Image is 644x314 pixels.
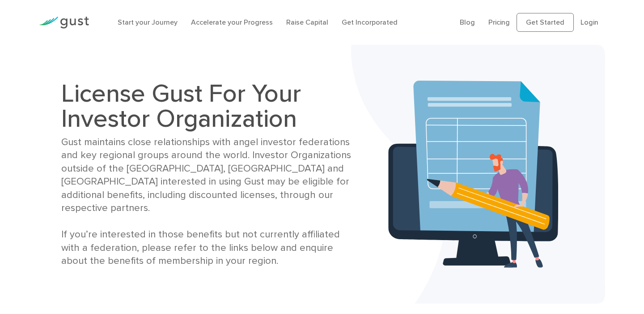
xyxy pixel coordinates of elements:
[580,18,598,26] a: Login
[460,18,475,26] a: Blog
[351,45,605,304] img: Investors Banner Bg
[488,18,510,26] a: Pricing
[61,136,360,268] div: Gust maintains close relationships with angel investor federations and key regional groups around...
[61,81,360,131] h1: License Gust For Your Investor Organization
[191,18,273,26] a: Accelerate your Progress
[517,13,574,32] a: Get Started
[118,18,178,26] a: Start your Journey
[286,18,328,26] a: Raise Capital
[39,17,89,29] img: Gust Logo
[342,18,398,26] a: Get Incorporated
